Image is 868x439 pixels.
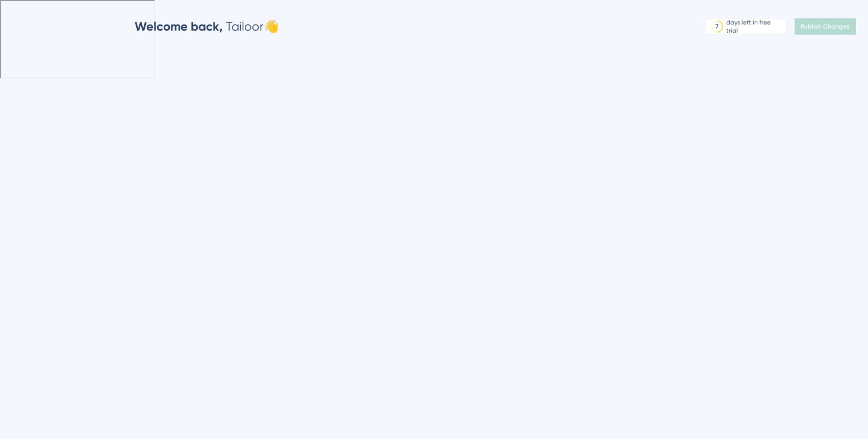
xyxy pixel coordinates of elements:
button: Publish Changes [795,18,856,35]
div: days left in free trial [726,18,783,35]
div: 7 [716,22,719,31]
span: Publish Changes [801,22,850,31]
span: Welcome back, [135,19,223,34]
div: Tailoor 👋 [135,18,279,35]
